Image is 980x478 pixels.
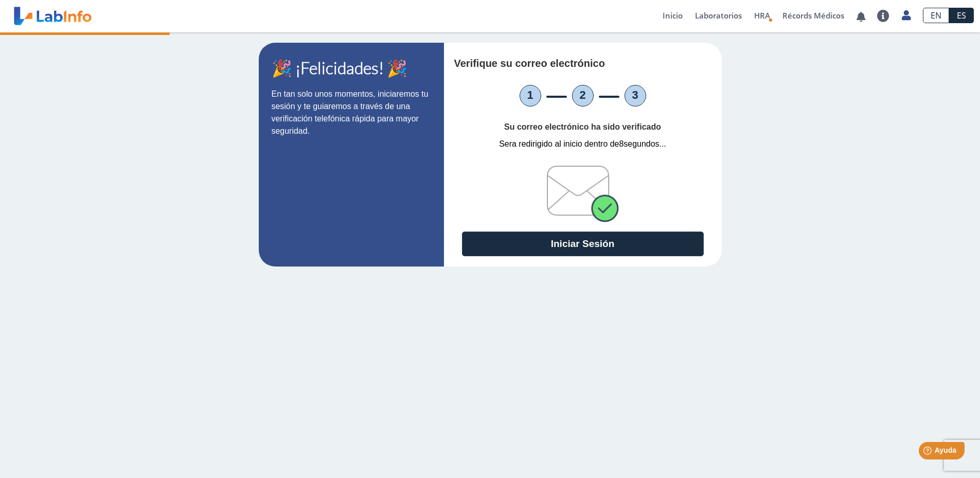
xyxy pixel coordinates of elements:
[572,85,594,107] li: 2
[272,88,431,137] p: En tan solo unos momentos, iniciaremos tu sesión y te guiaremos a través de una verificación tele...
[547,166,619,222] img: verifiedEmail.png
[462,122,704,132] h4: Su correo electrónico ha sido verificado
[520,85,541,107] li: 1
[888,438,969,467] iframe: Help widget launcher
[923,8,949,23] a: EN
[462,138,704,150] p: 8
[623,139,666,148] span: segundos...
[499,139,619,148] span: Sera redirigido al inicio dentro de
[949,8,974,23] a: ES
[625,85,646,107] li: 3
[272,58,431,78] h1: 🎉 ¡Felicidades! 🎉
[454,57,653,69] h4: Verifique su correo electrónico
[754,10,770,21] span: HRA
[462,232,704,256] button: Iniciar Sesión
